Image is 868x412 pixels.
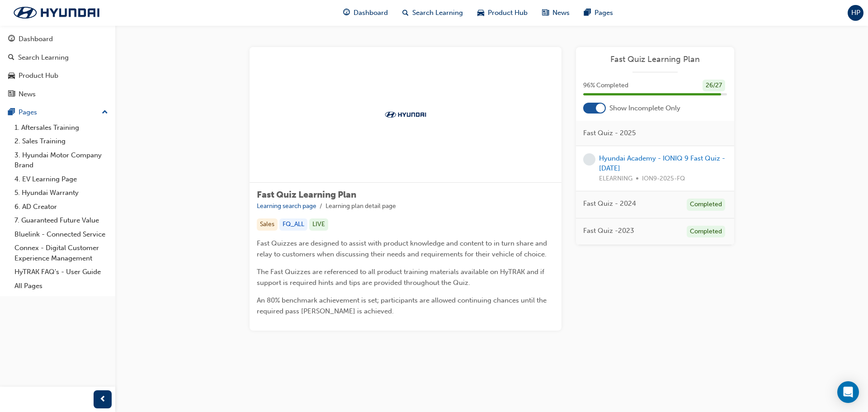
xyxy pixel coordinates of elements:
[583,128,636,138] span: Fast Quiz - 2025
[257,296,548,315] span: An 80% benchmark achievement is set; participants are allowed continuing chances until the requir...
[325,201,396,212] li: Learning plan detail page
[583,199,636,209] span: Fast Quiz - 2024
[837,381,859,403] div: Open Intercom Messenger
[19,107,37,118] div: Pages
[11,200,112,214] a: 6. AD Creator
[552,8,570,18] span: News
[412,8,463,18] span: Search Learning
[477,7,484,19] span: car-icon
[99,394,106,405] span: prev-icon
[395,4,470,22] a: search-iconSearch Learning
[354,8,388,18] span: Dashboard
[11,213,112,227] a: 7. Guaranteed Future Value
[11,121,112,135] a: 1. Aftersales Training
[4,29,112,104] button: DashboardSearch LearningProduct HubNews
[642,174,685,184] span: ION9-2025-FQ
[336,4,395,22] a: guage-iconDashboard
[19,71,58,81] div: Product Hub
[8,109,15,117] span: pages-icon
[309,218,328,231] div: LIVE
[18,52,69,63] div: Search Learning
[583,54,727,65] a: Fast Quiz Learning Plan
[11,134,112,148] a: 2. Sales Training
[687,226,725,238] div: Completed
[257,202,316,210] a: Learning search page
[8,90,15,99] span: news-icon
[599,174,632,184] span: ELEARNING
[8,72,15,80] span: car-icon
[257,218,278,231] div: Sales
[470,4,535,22] a: car-iconProduct Hub
[257,189,356,200] span: Fast Quiz Learning Plan
[535,4,577,22] a: news-iconNews
[542,7,549,19] span: news-icon
[257,239,549,258] span: Fast Quizzes are designed to assist with product knowledge and content to in turn share and relay...
[5,3,108,22] img: Trak
[599,154,725,173] a: Hyundai Academy - IONIQ 9 Fast Quiz - [DATE]
[577,4,620,22] a: pages-iconPages
[703,80,725,92] div: 26 / 27
[257,268,546,287] span: The Fast Quizzes are referenced to all product training materials available on HyTRAK and if supp...
[583,153,595,166] span: learningRecordVerb_NONE-icon
[584,7,591,19] span: pages-icon
[102,107,108,118] span: up-icon
[8,35,15,43] span: guage-icon
[381,110,430,119] img: Trak
[851,8,860,18] span: HP
[343,7,350,19] span: guage-icon
[11,265,112,279] a: HyTRAK FAQ's - User Guide
[848,5,863,21] button: HP
[279,218,307,231] div: FQ_ALL
[11,172,112,186] a: 4. EV Learning Page
[19,89,36,99] div: News
[4,104,112,121] button: Pages
[687,199,725,211] div: Completed
[594,8,613,18] span: Pages
[488,8,528,18] span: Product Hub
[609,103,680,114] span: Show Incomplete Only
[11,279,112,293] a: All Pages
[4,67,112,84] a: Product Hub
[11,186,112,200] a: 5. Hyundai Warranty
[4,31,112,47] a: Dashboard
[19,34,53,44] div: Dashboard
[583,81,628,91] span: 96 % Completed
[8,54,14,62] span: search-icon
[11,241,112,265] a: Connex - Digital Customer Experience Management
[11,148,112,172] a: 3. Hyundai Motor Company Brand
[11,227,112,242] a: Bluelink - Connected Service
[583,226,634,236] span: Fast Quiz -2023
[4,49,112,66] a: Search Learning
[402,7,409,19] span: search-icon
[4,86,112,103] a: News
